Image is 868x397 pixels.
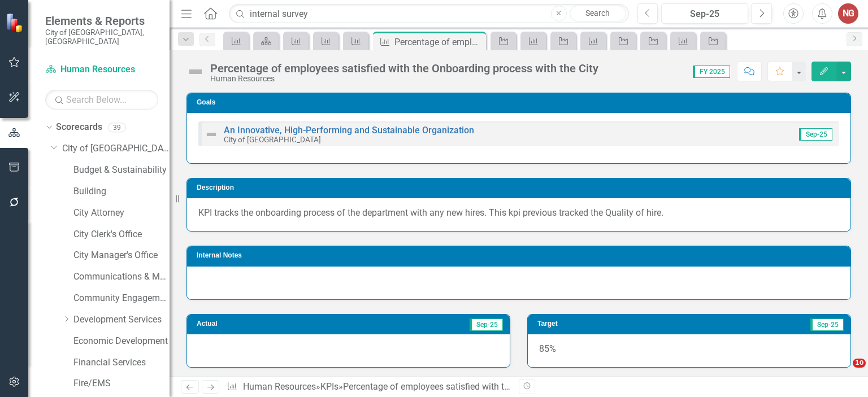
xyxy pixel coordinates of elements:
small: City of [GEOGRAPHIC_DATA], [GEOGRAPHIC_DATA] [45,28,158,46]
span: Sep-25 [810,319,844,331]
div: Sep-25 [665,7,744,21]
div: » » [227,381,510,394]
div: Percentage of employees satisfied with the Onboarding process with the City [343,381,648,392]
span: Sep-25 [799,128,832,141]
span: Elements & Reports [45,14,158,28]
a: Communications & Marketing [73,271,170,283]
a: Human Resources [243,381,316,392]
h3: Description [197,184,845,191]
span: 85% [539,343,556,354]
div: Human Resources [210,75,598,83]
div: Percentage of employees satisfied with the Onboarding process with the City [394,35,483,49]
small: City of [GEOGRAPHIC_DATA] [224,135,321,144]
input: Search Below... [45,90,158,110]
a: Economic Development [73,335,170,348]
a: City Attorney [73,207,170,220]
button: Sep-25 [661,3,748,24]
img: Not Defined [186,63,205,81]
h3: Target [537,320,651,328]
a: Financial Services [73,356,170,369]
a: Scorecards [56,121,102,134]
a: Fire/EMS [73,377,170,390]
iframe: Intercom live chat [830,359,857,386]
a: KPIs [320,381,338,392]
a: Community Engagement & Emergency Preparedness [73,292,170,305]
div: Percentage of employees satisfied with the Onboarding process with the City [210,62,598,75]
a: An Innovative, High-Performing and Sustainable Organization [224,125,474,136]
input: Search ClearPoint... [229,4,628,24]
a: Development Services [73,313,170,326]
a: Building [73,185,170,198]
a: City Clerk's Office [73,228,170,241]
h3: Goals [197,99,845,106]
img: ClearPoint Strategy [6,13,25,33]
h3: Actual [197,320,312,328]
a: Human Resources [45,63,158,76]
a: Budget & Sustainability [73,164,170,177]
span: Sep-25 [470,319,503,331]
img: Not Defined [205,128,218,141]
a: City Manager's Office [73,249,170,262]
a: City of [GEOGRAPHIC_DATA] [62,142,170,155]
span: 10 [853,359,866,368]
span: FY 2025 [693,66,730,78]
div: 39 [108,123,126,132]
span: KPI tracks the onboarding process of the department with any new hires. This kpi previous tracked... [198,207,663,218]
h3: Internal Notes [197,252,845,259]
button: NG [838,3,858,24]
a: Search [570,6,626,21]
